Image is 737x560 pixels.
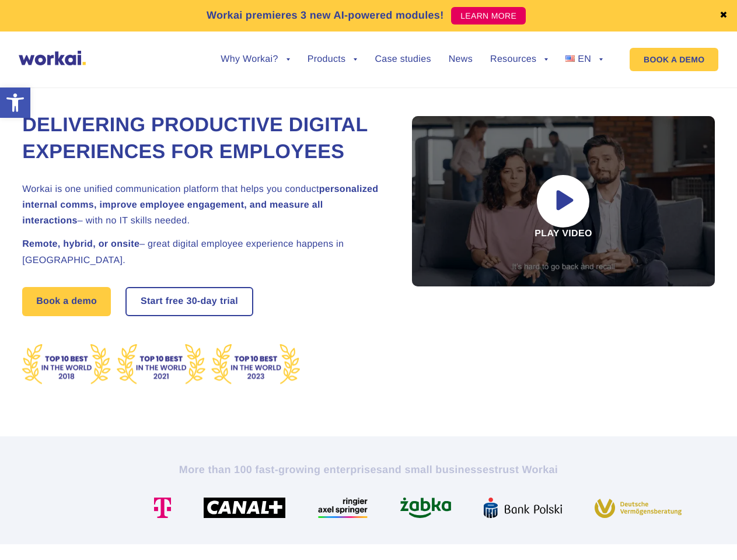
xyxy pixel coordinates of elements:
[382,464,494,475] i: and small businesses
[207,8,444,23] p: Workai premieres 3 new AI-powered modules!
[451,7,526,24] a: LEARN MORE
[308,55,358,64] a: Products
[412,116,715,286] div: Play video
[127,288,252,315] a: Start free30-daytrial
[630,48,718,71] a: BOOK A DEMO
[186,297,217,306] i: 30-day
[22,236,384,268] h2: – great digital employee experience happens in [GEOGRAPHIC_DATA].
[578,54,591,64] span: EN
[45,463,693,477] h2: More than 100 fast-growing enterprises trust Workai
[719,11,728,20] a: ✖
[22,239,139,249] strong: Remote, hybrid, or onsite
[490,55,548,64] a: Resources
[375,55,431,64] a: Case studies
[22,112,384,166] h1: Delivering Productive Digital Experiences for Employees
[22,181,384,229] h2: Workai is one unified communication platform that helps you conduct – with no IT skills needed.
[22,184,378,226] strong: personalized internal comms, improve employee engagement, and measure all interactions
[221,55,289,64] a: Why Workai?
[22,287,111,316] a: Book a demo
[449,55,473,64] a: News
